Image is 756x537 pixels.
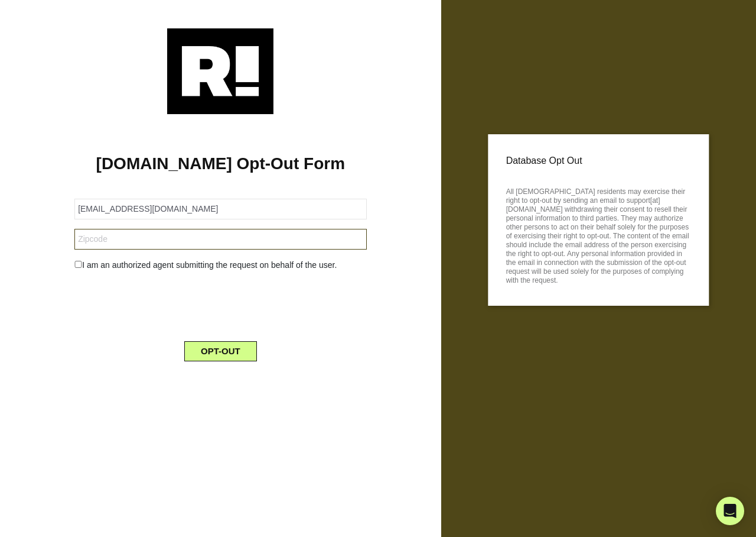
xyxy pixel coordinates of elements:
[18,154,423,174] h1: [DOMAIN_NAME] Opt-Out Form
[716,497,744,525] div: Open Intercom Messenger
[74,199,366,219] input: Email Address
[131,281,310,327] iframe: reCAPTCHA
[184,341,257,361] button: OPT-OUT
[506,184,691,285] p: All [DEMOGRAPHIC_DATA] residents may exercise their right to opt-out by sending an email to suppo...
[506,152,691,170] p: Database Opt Out
[74,229,366,250] input: Zipcode
[66,259,375,271] div: I am an authorized agent submitting the request on behalf of the user.
[167,28,273,114] img: Retention.com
